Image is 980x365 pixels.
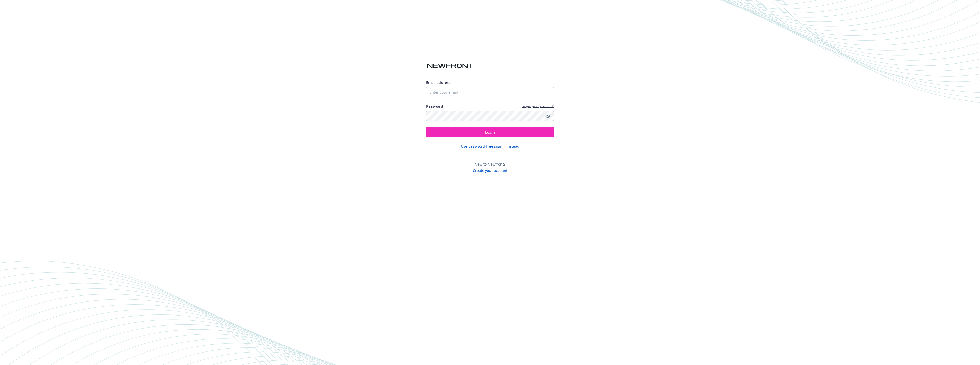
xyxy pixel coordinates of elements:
[426,111,554,121] input: Enter your password
[461,144,519,149] button: Use password-free sign in instead
[485,130,495,135] span: Login
[545,113,551,119] a: Show password
[475,162,505,167] span: New to Newfront?
[426,80,450,85] span: Email address
[426,61,474,70] img: Newfront logo
[426,87,554,97] input: Enter your email
[426,127,554,137] button: Login
[426,104,443,109] label: Password
[522,104,554,108] a: Forgot your password?
[473,167,507,173] button: Create your account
